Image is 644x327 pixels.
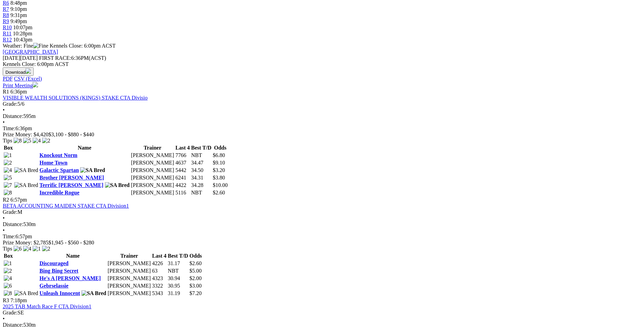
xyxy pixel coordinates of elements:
a: R8 [3,12,9,18]
span: Kennels Close: 6:00pm ACST [50,43,115,49]
a: R11 [3,31,12,36]
span: Distance: [3,113,23,119]
div: Download [3,76,641,82]
a: [GEOGRAPHIC_DATA] [3,49,58,55]
img: 4 [23,246,31,252]
span: $2.60 [213,190,225,195]
td: [PERSON_NAME] [131,167,174,174]
td: 5116 [175,189,190,196]
div: 6:57pm [3,234,641,240]
span: $10.00 [213,182,228,188]
span: [DATE] [3,55,20,61]
img: printer.svg [33,82,38,87]
a: Discouraged [39,260,68,266]
td: NBT [191,189,212,196]
td: 4323 [152,275,167,282]
th: Odds [213,144,228,151]
span: • [3,215,5,221]
img: SA Bred [81,290,106,296]
span: • [3,316,5,322]
span: R3 [3,297,9,303]
img: 8 [4,290,12,296]
span: R9 [3,18,9,24]
span: • [3,107,5,113]
td: NBT [167,268,188,274]
span: 7:18pm [11,297,27,303]
span: $3,100 - $880 - $440 [49,132,94,137]
img: 2 [4,268,12,274]
div: M [3,209,641,215]
img: download.svg [25,68,31,74]
span: $7.20 [189,290,202,296]
div: Prize Money: $2,785 [3,240,641,246]
a: Print Meeting [3,83,38,88]
span: R2 [3,197,9,203]
a: Gebrselassie [39,283,68,289]
a: Unleash Innocent [39,290,80,296]
img: 5 [23,138,31,144]
div: Prize Money: $4,420 [3,132,641,138]
td: [PERSON_NAME] [131,174,174,181]
span: $9.10 [213,160,225,166]
div: 6:36pm [3,125,641,132]
td: 63 [152,268,167,274]
td: [PERSON_NAME] [131,152,174,159]
td: 5442 [175,167,190,174]
a: PDF [3,76,13,82]
td: 5343 [152,290,167,297]
img: 7 [4,182,12,188]
td: 34.31 [191,174,212,181]
th: Trainer [131,144,174,151]
th: Odds [189,253,202,259]
img: SA Bred [14,290,38,296]
td: 3322 [152,282,167,289]
a: 2025 TAB Match Race F CTA Division1 [3,304,91,309]
td: 30.95 [167,282,188,289]
td: [PERSON_NAME] [131,189,174,196]
span: 10:07pm [13,24,33,30]
a: He's A [PERSON_NAME] [39,275,100,281]
a: Terrific [PERSON_NAME] [39,182,103,188]
td: 34.50 [191,167,212,174]
div: 5/6 [3,101,641,107]
span: Distance: [3,221,23,227]
span: R1 [3,89,9,94]
th: Name [39,144,130,151]
a: Home Town [39,160,67,166]
a: Incredible Rogue [39,190,79,195]
span: Grade: [3,209,18,215]
span: $3.00 [189,283,202,289]
th: Name [39,253,107,259]
span: Tips [3,138,12,143]
span: $3.80 [213,175,225,180]
span: R10 [3,24,12,30]
span: $2.60 [189,260,202,266]
td: 6241 [175,174,190,181]
span: • [3,227,5,233]
td: 34.28 [191,182,212,189]
span: 6:57pm [11,197,27,203]
th: Best T/D [191,144,212,151]
td: 4637 [175,159,190,166]
th: Last 4 [152,253,167,259]
span: 9:10pm [11,6,27,12]
span: 10:28pm [13,31,32,36]
td: 7766 [175,152,190,159]
a: VISIBLE WEALTH SOLUTIONS (KINGS) STAKE CTA Divisio [3,95,148,101]
a: R7 [3,6,9,12]
span: Tips [3,246,12,252]
div: SE [3,310,641,316]
img: 4 [4,167,12,173]
td: 31.19 [167,290,188,297]
span: $6.80 [213,152,225,158]
a: Brother [PERSON_NAME] [39,175,104,180]
td: [PERSON_NAME] [107,290,151,297]
a: BETA ACCOUNTING MAIDEN STAKE CTA Division1 [3,203,129,209]
span: 10:43pm [13,37,33,42]
td: 30.94 [167,275,188,282]
td: [PERSON_NAME] [131,182,174,189]
td: 4226 [152,260,167,267]
th: Best T/D [167,253,188,259]
span: $1,945 - $560 - $280 [49,240,94,245]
